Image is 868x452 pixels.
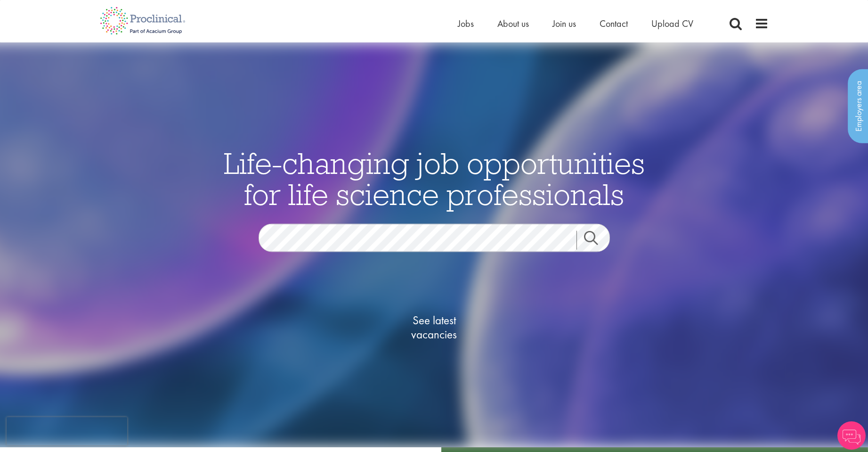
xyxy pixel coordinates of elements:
[552,17,576,30] a: Join us
[7,417,127,445] iframe: reCAPTCHA
[387,313,481,342] span: See latest vacancies
[837,421,866,450] img: Chatbot
[387,276,481,379] a: See latestvacancies
[458,17,474,30] a: Jobs
[497,17,529,30] a: About us
[576,231,617,250] a: Job search submit button
[600,17,628,30] a: Contact
[651,17,693,30] a: Upload CV
[224,144,645,213] span: Life-changing job opportunities for life science professionals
